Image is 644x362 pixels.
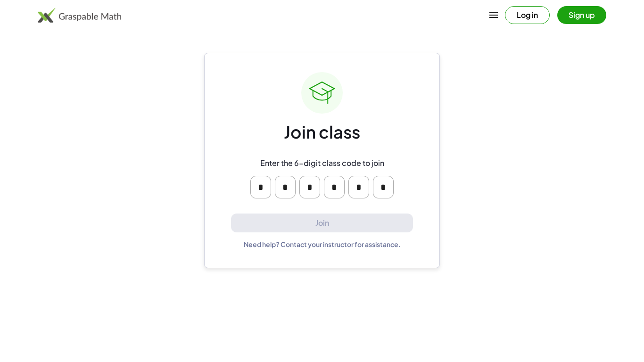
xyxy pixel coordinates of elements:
div: Need help? Contact your instructor for assistance. [244,240,401,248]
div: Join class [284,121,360,143]
button: Sign up [557,6,606,24]
button: Join [231,214,413,233]
div: Enter the 6-digit class code to join [260,158,384,168]
button: Log in [505,6,550,24]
